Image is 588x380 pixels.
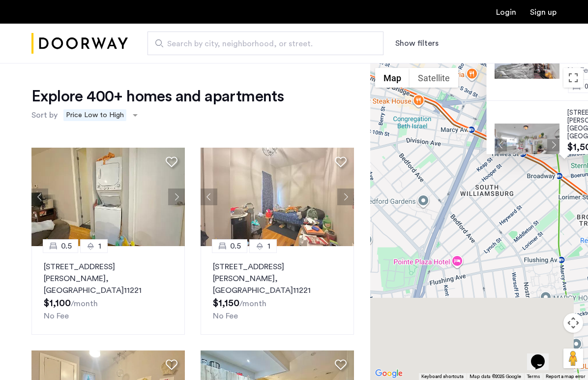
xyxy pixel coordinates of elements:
[213,298,239,308] span: $1,150
[410,68,458,88] button: Show satellite imagery
[239,300,266,308] sub: /month
[71,300,98,308] sub: /month
[563,313,583,333] button: Map camera controls
[201,148,354,246] img: 2014_638568420038614322.jpeg
[546,373,585,380] a: Report a map error
[375,68,410,88] button: Show street map
[230,240,241,252] span: 0.5
[31,25,128,62] img: logo
[213,261,342,296] p: [STREET_ADDRESS][PERSON_NAME] 11221
[527,341,559,370] iframe: chat widget
[31,189,48,205] button: Previous apartment
[496,8,516,16] a: Login
[530,8,557,16] a: Registration
[373,367,405,380] a: Open this area in Google Maps (opens a new window)
[31,109,58,121] label: Sort by
[61,240,72,252] span: 0.5
[337,189,354,205] button: Next apartment
[44,261,173,296] p: [STREET_ADDRESS][PERSON_NAME] 11221
[168,189,185,205] button: Next apartment
[31,148,185,246] img: 2014_638568420038634371.jpeg
[31,87,284,106] h1: Explore 400+ homes and apartments
[213,312,238,320] span: No Fee
[44,312,69,320] span: No Fee
[63,109,126,121] span: Price Low to High
[31,246,185,335] a: 0.51[STREET_ADDRESS][PERSON_NAME], [GEOGRAPHIC_DATA]11221No Fee
[470,374,521,379] span: Map data ©2025 Google
[31,25,128,62] a: Cazamio Logo
[563,348,583,368] button: Drag Pegman onto the map to open Street View
[201,246,354,335] a: 0.51[STREET_ADDRESS][PERSON_NAME], [GEOGRAPHIC_DATA]11221No Fee
[98,240,101,252] span: 1
[373,367,405,380] img: Google
[147,32,383,55] input: Apartment Search
[201,189,217,205] button: Previous apartment
[44,298,71,308] span: $1,100
[494,124,559,167] img: Apartment photo
[60,106,143,124] ng-select: sort-apartment
[547,139,559,151] button: Next apartment
[563,68,583,88] button: Toggle fullscreen view
[395,37,439,49] button: Show or hide filters
[267,240,270,252] span: 1
[494,139,506,151] button: Previous apartment
[421,373,464,380] button: Keyboard shortcuts
[527,373,540,380] a: Terms (opens in new tab)
[167,38,356,50] span: Search by city, neighborhood, or street.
